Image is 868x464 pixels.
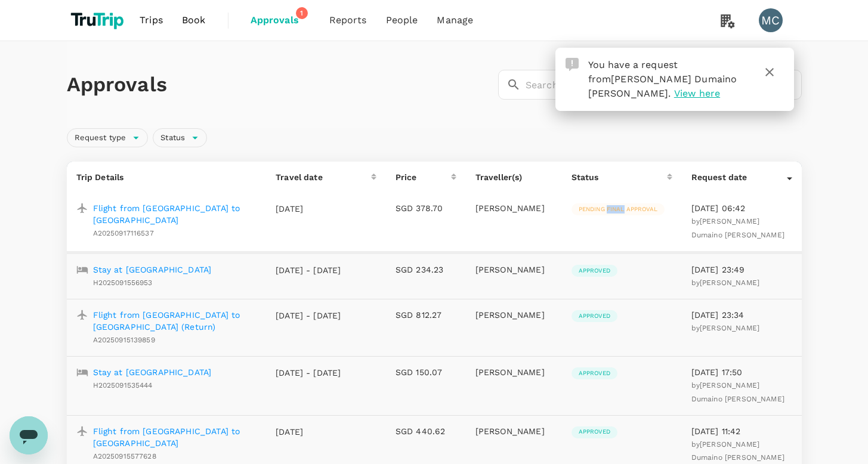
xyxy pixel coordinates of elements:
span: Manage [437,13,473,27]
span: [PERSON_NAME] [700,324,759,332]
a: Flight from [GEOGRAPHIC_DATA] to [GEOGRAPHIC_DATA] [93,425,257,449]
span: Approved [572,428,617,436]
span: by [691,440,784,462]
div: Price [396,171,451,183]
span: Status [153,132,192,144]
p: [DATE] - [DATE] [276,264,341,276]
p: [DATE] - [DATE] [276,367,341,379]
p: [PERSON_NAME] [475,264,552,276]
span: A20250917116537 [93,229,154,237]
div: Request date [691,171,787,183]
p: [DATE] 23:34 [691,309,792,321]
span: H2025091535444 [93,381,153,389]
p: Trip Details [76,171,257,183]
div: Travel date [276,171,371,183]
span: [PERSON_NAME] Dumaino [PERSON_NAME] [691,381,784,403]
p: [DATE] [276,203,341,215]
p: [DATE] 11:42 [691,425,792,437]
span: Approved [572,312,617,320]
span: by [691,217,784,239]
p: [DATE] 06:42 [691,202,792,214]
span: by [691,279,759,287]
span: You have a request from . [588,59,737,99]
a: Flight from [GEOGRAPHIC_DATA] to [GEOGRAPHIC_DATA] [93,202,257,226]
span: View here [674,88,720,99]
p: [PERSON_NAME] [475,309,552,321]
p: SGD 812.27 [396,309,456,321]
img: TruTrip logo [67,7,131,33]
div: Request type [67,128,149,147]
p: SGD 378.70 [396,202,456,214]
p: [DATE] - [DATE] [276,310,341,321]
h1: Approvals [67,72,493,97]
div: MC [759,8,783,32]
div: Status [572,171,667,183]
span: A20250915577628 [93,452,156,460]
p: [PERSON_NAME] [475,202,552,214]
span: Approved [572,369,617,378]
span: [PERSON_NAME] Dumaino [PERSON_NAME] [588,73,737,99]
span: Approvals [251,13,310,27]
p: SGD 150.07 [396,366,456,378]
a: Flight from [GEOGRAPHIC_DATA] to [GEOGRAPHIC_DATA] (Return) [93,309,257,333]
div: Status [153,128,207,147]
p: Traveller(s) [475,171,552,183]
input: Search by travellers, trips, or destination [526,70,802,100]
p: [DATE] 23:49 [691,264,792,276]
span: Approved [572,267,617,275]
span: Request type [67,132,134,144]
p: SGD 234.23 [396,264,456,276]
p: SGD 440.62 [396,425,456,437]
span: A20250915139859 [93,336,155,344]
span: [PERSON_NAME] [700,279,759,287]
span: H2025091556953 [93,279,153,287]
span: [PERSON_NAME] Dumaino [PERSON_NAME] [691,440,784,462]
a: Stay at [GEOGRAPHIC_DATA] [93,366,212,378]
span: by [691,324,759,332]
span: [PERSON_NAME] Dumaino [PERSON_NAME] [691,217,784,239]
span: Reports [329,13,367,27]
span: Pending final approval [572,205,665,214]
p: [DATE] 17:50 [691,366,792,378]
span: by [691,381,784,403]
p: [PERSON_NAME] [475,366,552,378]
a: Stay at [GEOGRAPHIC_DATA] [93,264,212,276]
p: [DATE] [276,426,341,438]
span: Book [182,13,206,27]
span: Trips [140,13,163,27]
span: People [386,13,418,27]
img: Approval Request [566,58,579,71]
span: 1 [296,7,308,19]
p: [PERSON_NAME] [475,425,552,437]
iframe: Button to launch messaging window [10,416,48,454]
